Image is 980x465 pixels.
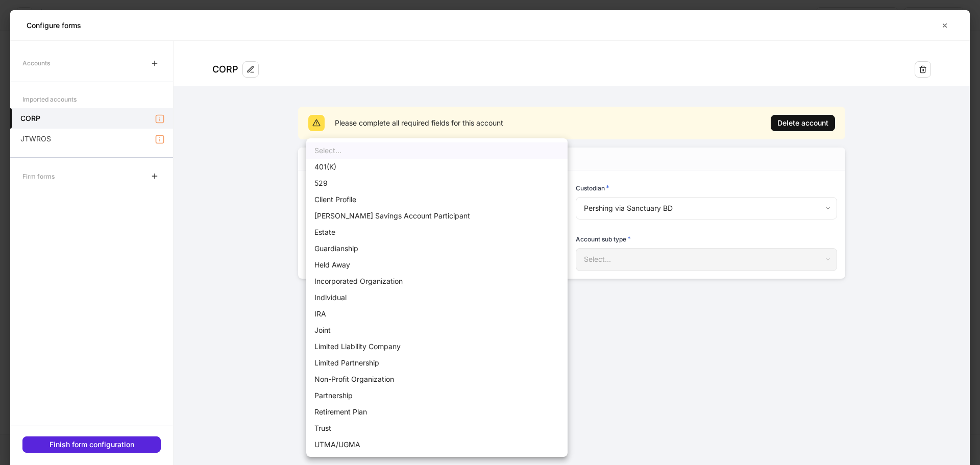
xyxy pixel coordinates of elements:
[306,240,568,257] li: Guardianship
[306,420,568,436] li: Trust
[306,208,568,224] li: [PERSON_NAME] Savings Account Participant
[306,387,568,404] li: Partnership
[306,355,568,371] li: Limited Partnership
[306,322,568,338] li: Joint
[306,257,568,273] li: Held Away
[306,404,568,420] li: Retirement Plan
[306,224,568,240] li: Estate
[306,436,568,453] li: UTMA/UGMA
[306,289,568,306] li: Individual
[306,159,568,175] li: 401(K)
[306,175,568,191] li: 529
[306,191,568,208] li: Client Profile
[306,273,568,289] li: Incorporated Organization
[306,306,568,322] li: IRA
[306,338,568,355] li: Limited Liability Company
[306,371,568,387] li: Non-Profit Organization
